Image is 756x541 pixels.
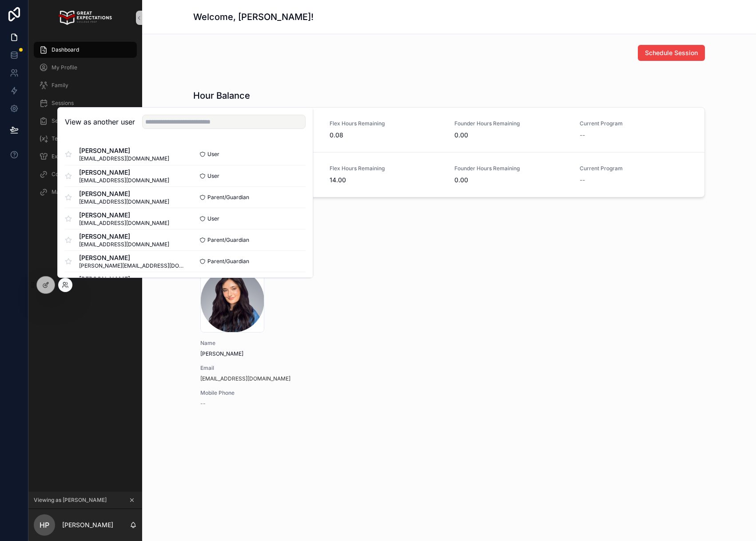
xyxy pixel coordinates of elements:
[207,151,219,158] span: User
[454,120,569,127] span: Founder Hours Remaining
[34,497,107,504] span: Viewing as [PERSON_NAME]
[200,400,206,407] span: --
[40,520,49,530] span: HP
[200,340,357,347] span: Name
[65,116,135,127] h2: View as another user
[34,113,137,129] a: Session Reports
[638,45,705,61] button: Schedule Session
[79,198,169,205] span: [EMAIL_ADDRESS][DOMAIN_NAME]
[330,165,444,172] span: Flex Hours Remaining
[52,188,95,196] span: Make a Purchase
[200,389,357,397] span: Mobile Phone
[193,11,314,23] h1: Welcome, [PERSON_NAME]!
[580,131,585,140] span: --
[79,211,169,220] span: [PERSON_NAME]
[207,258,249,265] span: Parent/Guardian
[200,375,290,382] a: [EMAIL_ADDRESS][DOMAIN_NAME]
[79,232,169,241] span: [PERSON_NAME]
[34,95,137,111] a: Sessions
[454,165,569,172] span: Founder Hours Remaining
[52,100,74,107] span: Sessions
[580,176,585,184] span: --
[34,131,137,147] a: Test Scores
[79,262,185,269] span: [PERSON_NAME][EMAIL_ADDRESS][DOMAIN_NAME]
[330,120,444,127] span: Flex Hours Remaining
[34,148,137,164] a: Extracurriculars
[207,215,219,222] span: User
[79,253,185,262] span: [PERSON_NAME]
[330,131,444,140] span: 0.08
[52,171,85,178] span: CounselMore
[580,165,694,172] span: Current Program
[207,194,249,201] span: Parent/Guardian
[28,36,142,212] div: scrollable content
[52,46,79,53] span: Dashboard
[79,220,169,227] span: [EMAIL_ADDRESS][DOMAIN_NAME]
[79,168,169,177] span: [PERSON_NAME]
[207,236,249,244] span: Parent/Guardian
[200,350,357,357] span: [PERSON_NAME]
[193,89,250,102] h1: Hour Balance
[645,48,698,57] span: Schedule Session
[200,365,357,372] span: Email
[34,42,137,58] a: Dashboard
[580,120,694,127] span: Current Program
[34,166,137,182] a: CounselMore
[52,117,92,124] span: Session Reports
[52,64,77,71] span: My Profile
[79,146,169,155] span: [PERSON_NAME]
[52,153,92,160] span: Extracurriculars
[79,155,169,162] span: [EMAIL_ADDRESS][DOMAIN_NAME]
[330,176,444,184] span: 14.00
[52,135,81,142] span: Test Scores
[79,177,169,184] span: [EMAIL_ADDRESS][DOMAIN_NAME]
[79,241,169,248] span: [EMAIL_ADDRESS][DOMAIN_NAME]
[34,60,137,76] a: My Profile
[34,184,137,200] a: Make a Purchase
[59,11,111,25] img: App logo
[454,176,569,184] span: 0.00
[454,131,569,140] span: 0.00
[52,82,68,89] span: Family
[34,77,137,93] a: Family
[79,275,169,284] span: [PERSON_NAME]
[62,521,113,529] p: [PERSON_NAME]
[207,172,219,180] span: User
[79,189,169,198] span: [PERSON_NAME]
